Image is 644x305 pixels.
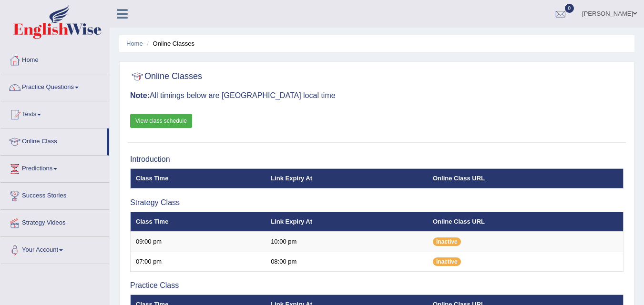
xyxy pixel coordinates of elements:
[0,74,109,98] a: Practice Questions
[131,212,266,232] th: Class Time
[0,210,109,234] a: Strategy Videos
[565,4,574,13] span: 0
[130,91,150,99] b: Note:
[428,168,624,188] th: Online Class URL
[0,183,109,207] a: Success Stories
[144,39,194,48] li: Online Classes
[433,257,461,266] span: Inactive
[266,232,428,252] td: 10:00 pm
[131,168,266,188] th: Class Time
[0,47,109,71] a: Home
[0,237,109,261] a: Your Account
[266,212,428,232] th: Link Expiry At
[266,252,428,272] td: 08:00 pm
[428,212,624,232] th: Online Class URL
[0,101,109,125] a: Tests
[131,252,266,272] td: 07:00 pm
[130,69,202,84] h2: Online Classes
[130,114,192,128] a: View class schedule
[0,128,107,152] a: Online Class
[130,281,624,290] h3: Practice Class
[433,237,461,246] span: Inactive
[130,155,624,164] h3: Introduction
[130,198,624,207] h3: Strategy Class
[0,156,109,179] a: Predictions
[266,168,428,188] th: Link Expiry At
[130,91,624,100] h3: All timings below are [GEOGRAPHIC_DATA] local time
[131,232,266,252] td: 09:00 pm
[126,40,143,47] a: Home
